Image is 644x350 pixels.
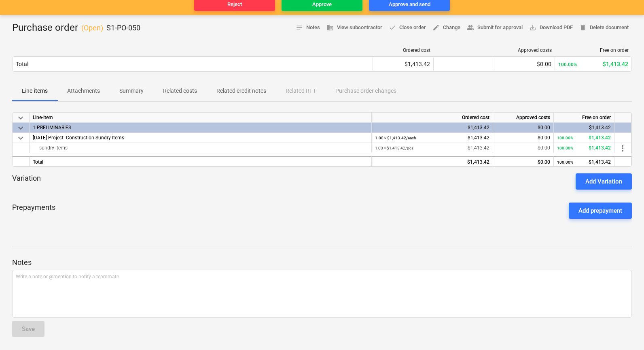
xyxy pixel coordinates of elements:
div: Ordered cost [372,113,493,123]
p: Line-items [22,87,48,95]
span: business [326,24,334,31]
span: keyboard_arrow_down [16,113,25,123]
div: Free on order [554,113,614,123]
div: 1 PRELIMINARIES [33,123,368,132]
span: Notes [296,23,320,32]
span: save_alt [529,24,536,31]
div: $0.00 [498,61,551,67]
button: Add prepayment [569,203,632,219]
button: Add Variation [576,173,632,190]
span: Change [432,23,460,32]
p: Variation [12,173,41,190]
div: Add Variation [585,176,622,187]
div: $1,413.42 [376,61,430,67]
span: done [389,24,396,31]
span: keyboard_arrow_down [16,133,25,143]
button: Notes [292,21,323,34]
button: Delete document [576,21,632,34]
div: $1,413.42 [557,123,611,133]
span: people_alt [467,24,474,31]
div: Purchase order [12,21,140,34]
div: Total [30,156,372,166]
div: $1,413.42 [375,123,489,133]
span: 3-01-39 Project- Construction Sundry Items [33,135,124,141]
div: Ordered cost [376,47,430,53]
span: Close order [389,23,426,32]
span: edit [432,24,440,31]
p: Prepayments [12,203,55,219]
div: $1,413.42 [557,157,611,167]
small: 100.00% [557,136,573,140]
p: S1-PO-050 [106,23,140,33]
div: Add prepayment [578,205,622,216]
small: 100.00% [557,160,573,164]
small: 100.00% [557,146,573,150]
iframe: Chat Widget [604,311,644,350]
small: 1.00 × $1,413.42 / each [375,136,416,140]
p: Related costs [163,87,197,95]
button: Download PDF [526,21,576,34]
div: $1,413.42 [557,133,611,143]
div: $1,413.42 [375,133,489,143]
p: Summary [119,87,144,95]
span: notes [296,24,303,31]
div: Line-item [30,113,372,123]
div: $1,413.42 [558,61,628,67]
span: Submit for approval [467,23,523,32]
button: View subcontractor [323,21,386,34]
div: $0.00 [496,157,550,167]
small: 1.00 × $1,413.42 / pcs [375,146,413,150]
div: $0.00 [496,143,550,153]
p: Related credit notes [216,87,266,95]
div: Approved costs [493,113,554,123]
button: Close order [386,21,429,34]
span: View subcontractor [326,23,382,32]
span: more_vert [618,143,627,153]
div: Free on order [558,47,629,53]
div: $0.00 [496,133,550,143]
div: Approved costs [498,47,552,53]
div: $1,413.42 [557,143,611,153]
span: Download PDF [529,23,573,32]
span: keyboard_arrow_down [16,123,25,133]
div: Total [16,61,28,67]
div: sundry items [33,143,368,153]
div: $1,413.42 [375,143,489,153]
p: Attachments [67,87,100,95]
p: ( Open ) [81,23,103,33]
span: delete [579,24,587,31]
p: Notes [12,258,632,267]
button: Change [429,21,464,34]
span: Delete document [579,23,629,32]
small: 100.00% [558,62,577,67]
div: $0.00 [496,123,550,133]
button: Submit for approval [464,21,526,34]
div: $1,413.42 [375,157,489,167]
